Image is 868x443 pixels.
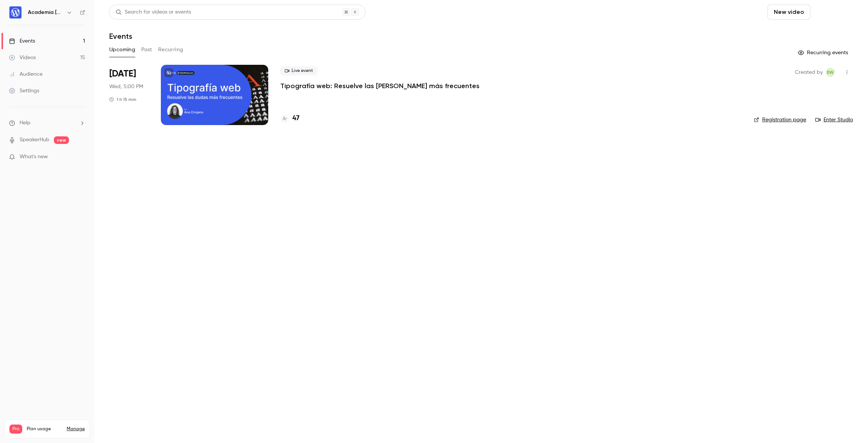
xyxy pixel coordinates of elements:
div: Search for videos or events [116,8,191,16]
a: SpeakerHub [20,136,49,144]
div: Videos [9,54,36,61]
div: Oct 8 Wed, 5:00 PM (Atlantic/Canary) [109,65,149,125]
span: Pro [9,425,22,434]
button: New video [767,5,810,20]
button: Upcoming [109,44,135,56]
span: Wed, 5:00 PM [109,83,143,90]
h4: 47 [292,113,300,124]
h1: Events [109,32,132,41]
a: Manage [67,426,85,432]
li: help-dropdown-opener [9,119,85,127]
span: [DATE] [109,68,136,80]
iframe: Noticeable Trigger [76,154,85,160]
span: Live event [280,66,318,75]
span: ES WPCOM [826,68,835,77]
span: Created by [795,68,823,77]
span: Plan usage [27,426,62,432]
span: new [54,136,69,144]
span: Help [20,119,31,127]
a: Registration page [754,116,806,124]
img: Academia WordPress.com [9,6,21,18]
span: EW [827,68,834,77]
div: Settings [9,87,39,95]
span: What's new [20,153,48,161]
button: Past [141,44,152,56]
button: Recurring [158,44,183,56]
div: Audience [9,70,43,78]
button: Recurring events [795,47,853,59]
div: Events [9,37,35,45]
h6: Academia [DOMAIN_NAME] [28,9,63,16]
a: 47 [280,113,300,124]
div: 1 h 15 min [109,96,136,102]
button: Schedule [813,5,853,20]
a: Tipografía web: Resuelve las [PERSON_NAME] más frecuentes [280,81,480,90]
a: Enter Studio [815,116,853,124]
